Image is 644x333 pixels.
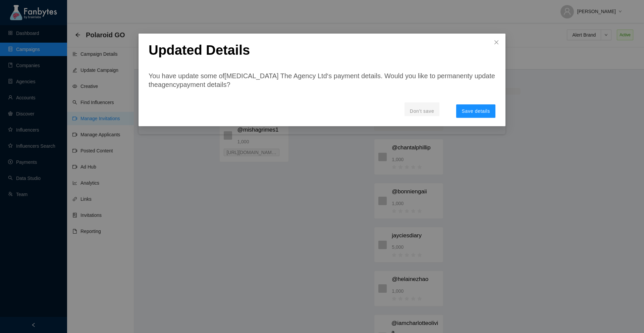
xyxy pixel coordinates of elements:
[405,102,440,116] button: Don't save
[456,104,495,118] button: Save details
[149,42,495,58] p: Updated Details
[462,108,490,114] span: Save details
[494,40,499,45] span: close
[410,104,434,115] p: Don't save
[149,72,495,89] p: You have update some of [MEDICAL_DATA] The Agency Ltd ‘s payment details. Would you like to perma...
[487,34,505,52] button: Close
